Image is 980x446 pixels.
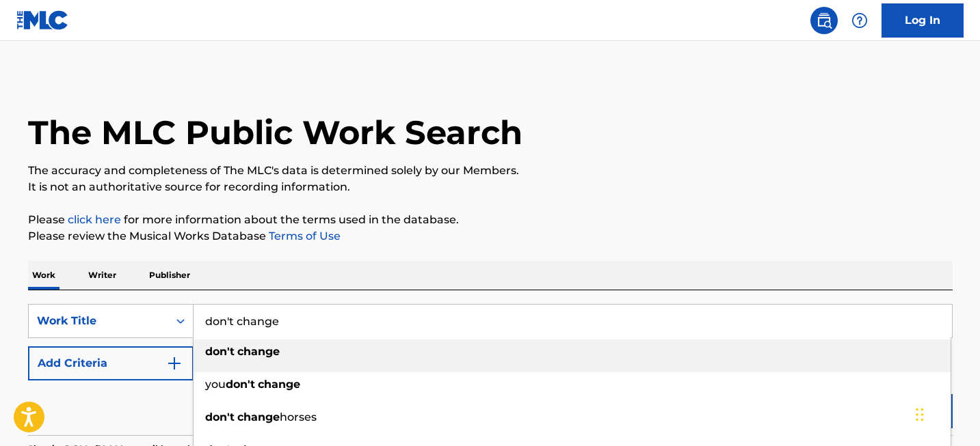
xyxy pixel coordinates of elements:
[816,12,832,29] img: search
[205,378,226,391] span: you
[28,163,953,179] p: The accuracy and completeness of The MLC's data is determined solely by our Members.
[226,378,255,391] strong: don't
[266,229,341,242] a: Terms of Use
[28,228,953,245] p: Please review the Musical Works Database
[280,410,317,423] span: horses
[237,345,280,358] strong: change
[28,112,522,153] h1: The MLC Public Work Search
[237,410,280,423] strong: change
[145,261,194,290] p: Publisher
[205,410,235,423] strong: don't
[166,355,183,372] img: 9d2ae6d4665cec9f34b9.svg
[16,10,69,30] img: MLC Logo
[912,380,980,446] iframe: Chat Widget
[258,378,300,391] strong: change
[68,213,121,226] a: click here
[28,179,953,195] p: It is not an authoritative source for recording information.
[37,313,160,329] div: Work Title
[28,212,953,228] p: Please for more information about the terms used in the database.
[846,7,873,34] div: Help
[205,345,235,358] strong: don't
[882,3,964,38] a: Log In
[84,261,120,290] p: Writer
[28,304,953,435] form: Search Form
[916,394,924,435] div: Glisser
[28,346,194,380] button: Add Criteria
[28,261,59,290] p: Work
[810,7,838,34] a: Public Search
[851,12,868,29] img: help
[912,380,980,446] div: Widget de chat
